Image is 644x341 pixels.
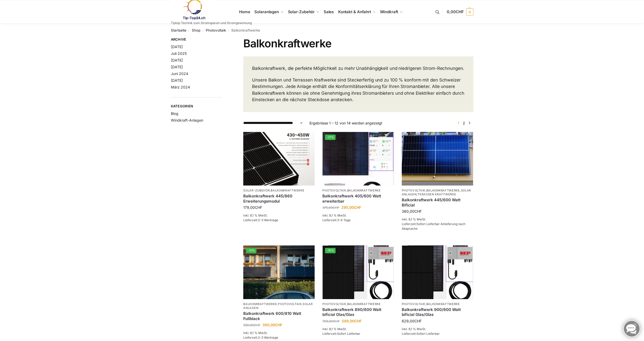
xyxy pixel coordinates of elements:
span: CHF [275,323,282,327]
a: Juli 2025 [171,51,187,56]
span: CHF [414,319,422,323]
a: Kontakt & Anfahrt [336,0,378,24]
a: Solaranlagen [402,189,471,196]
bdi: 375,00 [322,206,339,210]
a: [DATE] [171,78,183,83]
a: 0,00CHF 0 [447,4,473,20]
a: Windkraft-Anlagen [171,118,203,122]
a: -31%2 Balkonkraftwerke [243,245,315,299]
bdi: 360,00 [402,209,422,213]
a: Photovoltaik [322,189,346,192]
p: , , , [402,189,473,197]
span: Windkraft [380,9,398,14]
span: 3-4 Tage [337,218,351,222]
a: Balkonkraftwerk 405/600 Watt erweiterbar [322,194,394,204]
a: Photovoltaik [322,302,346,306]
p: inkl. 8,1 % MwSt. [243,331,315,335]
a: → [467,120,471,126]
p: , [402,302,473,306]
a: -16%Bificiales Hochleistungsmodul [322,245,394,299]
span: / [200,28,206,33]
a: Terassen Kraftwerke [418,192,456,196]
a: Photovoltaik [402,302,425,306]
nav: Breadcrumb [171,24,473,37]
span: Kontakt & Anfahrt [338,9,371,14]
img: 2 Balkonkraftwerke [243,245,315,299]
span: Sofort Lieferbar [416,332,440,336]
span: 0,00 [447,9,464,14]
bdi: 520,00 [243,323,260,327]
nav: Produkt-Seitennummerierung [454,120,473,126]
a: Photovoltaik [402,189,425,192]
span: CHF [255,205,262,210]
span: CHF [354,205,361,210]
a: Balkonkraftwerke [243,302,277,306]
a: Balkonkraftwerke [271,189,304,192]
img: Bificiales Hochleistungsmodul [402,245,473,299]
a: Balkonkraftwerk 900/600 Watt bificial Glas/Glas [402,307,473,317]
a: Balkonkraftwerk 445/600 Watt Bificial [402,197,473,207]
a: Balkonkraftwerke [426,302,460,306]
a: Photovoltaik [206,28,226,32]
span: / [226,28,231,33]
p: Tiptop Technik zum Stromsparen und Stromgewinnung [171,21,252,25]
span: 2-3 Werktage [258,218,278,222]
h1: Balkonkraftwerke [243,37,473,50]
span: Sofort Lieferbar Anlieferung nach Absprache [402,222,465,231]
a: Startseite [171,28,186,32]
p: inkl. 8,1 % MwSt. [322,213,394,218]
a: [DATE] [171,45,183,49]
p: , [322,189,394,192]
span: Sofort Lieferbar [337,332,360,336]
span: Lieferzeit: [402,332,440,336]
span: Lieferzeit: [243,336,278,339]
a: Juni 2024 [171,71,188,76]
a: Solaranlagen [243,302,313,310]
a: [DATE] [171,65,183,69]
a: Solaranlage für den kleinen Balkon [402,132,473,186]
a: Balkonkraftwerk 890/600 Watt bificial Glas/Glas [322,307,394,317]
a: Sales [321,0,336,24]
button: Close filters [222,37,225,43]
p: Ergebnisse 1 – 12 von 14 werden angezeigt [309,120,382,126]
a: Balkonkraftwerke [347,189,381,192]
a: Windkraft [378,0,405,24]
a: Balkonkraftwerke [426,189,460,192]
p: inkl. 8,1 % MwSt. [243,213,315,218]
img: Steckerfertig Plug & Play mit 410 Watt [322,132,394,186]
p: , [243,189,315,192]
span: Lieferzeit: [322,332,360,336]
a: Photovoltaik [278,302,301,306]
span: CHF [354,319,362,323]
bdi: 295,00 [341,205,361,210]
a: Solaranlagen [252,0,286,24]
span: CHF [254,323,260,327]
span: 0 [466,8,473,16]
p: , [322,302,394,306]
span: CHF [333,206,339,210]
a: [DATE] [171,58,183,62]
p: inkl. 8,1 % MwSt. [322,327,394,331]
p: Balkonkraftwerk, die perfekte Möglichkeit zu mehr Unabhängigkeit und niedrigeren Strom-Rechnungen. [252,65,464,72]
span: / [186,28,192,33]
img: Balkonkraftwerk 445/860 Erweiterungsmodul [243,132,315,186]
select: Shop-Reihenfolge [243,120,303,126]
span: Solaranlagen [254,9,279,14]
span: Solar-Zubehör [288,9,315,14]
span: CHF [333,319,340,323]
span: Archive [171,37,222,42]
bdi: 589,00 [342,319,362,323]
span: Sales [324,9,334,14]
bdi: 629,00 [402,319,422,323]
a: Balkonkraftwerk 445/860 Erweiterungsmodul [243,194,315,204]
p: inkl. 8,1 % MwSt. [402,327,473,331]
span: Seite 1 [456,121,460,125]
span: Lieferzeit: [322,218,351,222]
p: , , [243,302,315,310]
bdi: 179,00 [243,205,262,210]
a: Solar-Zubehör [243,189,270,192]
a: -21%Steckerfertig Plug & Play mit 410 Watt [322,132,394,186]
p: Unsere Balkon und Terrassen Kraftwerke sind Steckerfertig und zu 100 % konform mit den Schweizer ... [252,77,464,103]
